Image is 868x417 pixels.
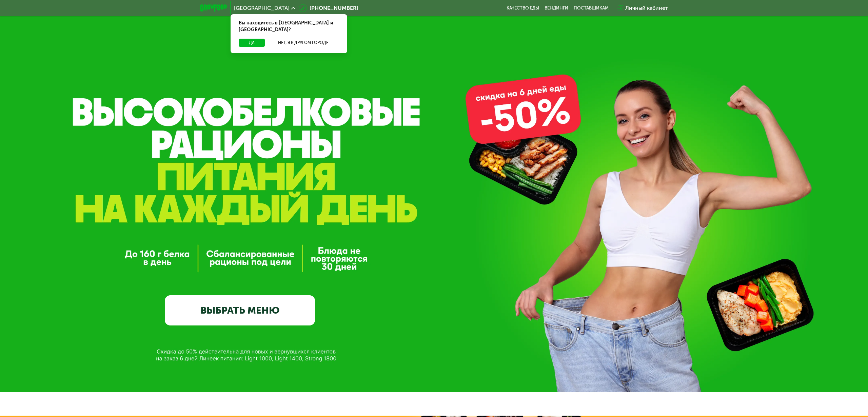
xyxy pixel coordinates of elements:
[625,4,668,12] div: Личный кабинет
[234,5,290,11] span: [GEOGRAPHIC_DATA]
[574,5,609,11] div: поставщикам
[268,39,339,47] button: Нет, я в другом городе
[545,5,568,11] a: Вендинги
[165,295,315,325] a: ВЫБРАТЬ МЕНЮ
[239,39,265,47] button: Да
[507,5,539,11] a: Качество еды
[231,14,347,39] div: Вы находитесь в [GEOGRAPHIC_DATA] и [GEOGRAPHIC_DATA]?
[299,4,358,12] a: [PHONE_NUMBER]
